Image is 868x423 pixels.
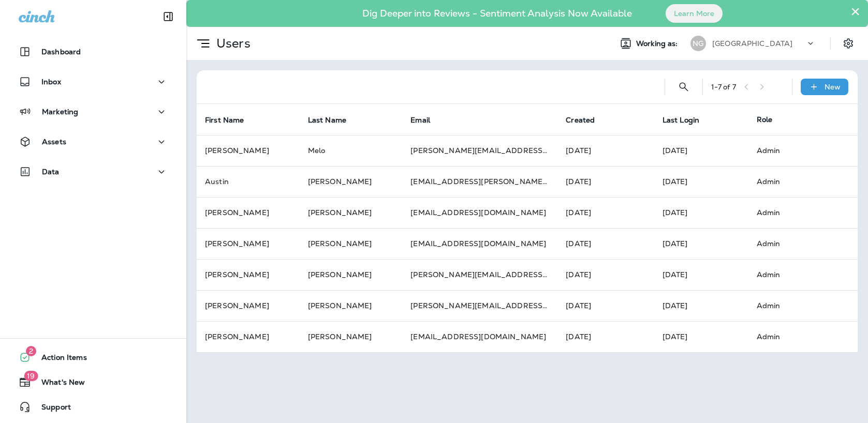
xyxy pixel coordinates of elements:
td: [PERSON_NAME] [300,259,403,290]
td: [DATE] [557,259,654,290]
td: Melo [300,135,403,166]
button: 19What's New [10,372,176,392]
span: Last Name [308,115,360,125]
td: [PERSON_NAME] [197,228,300,259]
span: Created [566,116,595,125]
td: [PERSON_NAME] [300,290,403,321]
td: [DATE] [654,228,748,259]
button: Search Users [673,77,694,97]
td: [PERSON_NAME] [300,321,403,352]
td: [EMAIL_ADDRESS][DOMAIN_NAME] [402,321,557,352]
td: Admin [748,197,841,228]
td: [DATE] [557,321,654,352]
td: [DATE] [557,166,654,197]
span: 2 [26,346,36,356]
span: Support [31,403,71,415]
div: NG [690,36,706,51]
td: [DATE] [557,135,654,166]
p: Users [212,36,251,51]
td: [DATE] [654,321,748,352]
span: 19 [24,371,38,381]
td: Admin [748,259,841,290]
td: [DATE] [654,290,748,321]
td: [PERSON_NAME][EMAIL_ADDRESS][DOMAIN_NAME] [402,259,557,290]
span: Last Login [663,116,699,125]
button: Collapse Sidebar [154,6,183,27]
p: Marketing [42,108,78,116]
td: [DATE] [557,228,654,259]
td: [DATE] [654,259,748,290]
span: Created [566,115,608,125]
td: [DATE] [557,290,654,321]
td: [DATE] [654,197,748,228]
button: Data [10,161,176,182]
td: [DATE] [654,166,748,197]
span: Action Items [31,353,87,366]
td: Admin [748,228,841,259]
span: Email [410,115,444,125]
td: [PERSON_NAME] [197,259,300,290]
td: [PERSON_NAME][EMAIL_ADDRESS][DOMAIN_NAME] [402,135,557,166]
button: Marketing [10,101,176,122]
td: [EMAIL_ADDRESS][PERSON_NAME][DOMAIN_NAME] [402,166,557,197]
td: [PERSON_NAME] [197,197,300,228]
td: Admin [748,135,841,166]
td: [PERSON_NAME] [197,290,300,321]
td: [EMAIL_ADDRESS][DOMAIN_NAME] [402,228,557,259]
span: First Name [205,115,257,125]
td: Austin [197,166,300,197]
div: 1 - 7 of 7 [711,83,736,91]
button: Assets [10,131,176,152]
p: New [825,83,841,91]
td: Admin [748,321,841,352]
span: Working as: [636,39,680,48]
td: [PERSON_NAME][EMAIL_ADDRESS][DOMAIN_NAME] [402,290,557,321]
p: [GEOGRAPHIC_DATA] [712,39,792,48]
td: [PERSON_NAME] [300,197,403,228]
td: [EMAIL_ADDRESS][DOMAIN_NAME] [402,197,557,228]
span: Email [410,116,430,125]
td: [DATE] [654,135,748,166]
p: Dig Deeper into Reviews - Sentiment Analysis Now Available [332,12,662,15]
span: What's New [31,378,85,390]
button: Close [850,3,860,20]
button: Dashboard [10,41,176,62]
td: [DATE] [557,197,654,228]
td: [PERSON_NAME] [300,166,403,197]
p: Assets [42,138,66,146]
span: Role [757,115,773,124]
button: Support [10,397,176,417]
button: 2Action Items [10,347,176,368]
span: First Name [205,116,244,125]
button: Settings [839,34,858,53]
span: Last Login [663,115,713,125]
td: [PERSON_NAME] [197,135,300,166]
td: [PERSON_NAME] [197,321,300,352]
td: Admin [748,166,841,197]
p: Dashboard [41,48,81,56]
button: Learn More [666,4,723,23]
button: Inbox [10,71,176,92]
p: Data [42,168,60,176]
p: Inbox [41,78,61,86]
span: Last Name [308,116,346,125]
td: [PERSON_NAME] [300,228,403,259]
td: Admin [748,290,841,321]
